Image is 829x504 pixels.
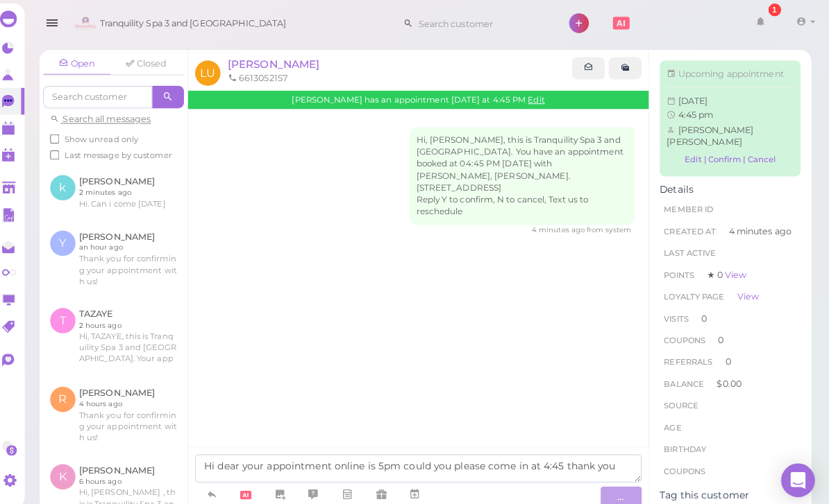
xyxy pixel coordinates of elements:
a: Open [54,53,121,74]
span: [PERSON_NAME] [PERSON_NAME] [669,123,755,146]
span: Tranquility Spa 3 and [GEOGRAPHIC_DATA] [110,3,294,42]
span: from system [590,222,634,231]
li: 0 [662,346,801,368]
a: View [726,266,748,276]
span: Member ID [667,202,715,211]
a: [PERSON_NAME] [236,57,327,70]
span: Source [667,395,701,405]
span: Show unread only [75,132,148,142]
input: Last message by customer [61,148,70,157]
span: $0.00 [719,373,743,383]
span: 4 minutes ago [730,222,792,234]
span: Tue Sep 16 2025 16:45:00 GMT-0400 (Eastern Daylight Time) [680,94,710,105]
i: . [623,485,626,495]
span: age [667,417,684,426]
span: Created At [667,223,718,233]
input: Show unread only [61,132,70,141]
span: Loyalty page [667,288,726,297]
input: Search customer [54,85,162,107]
li: 0 [662,324,801,347]
span: Birthday [667,438,708,448]
span: Last message by customer [75,148,181,158]
span: Coupons [667,460,707,469]
span: 09/16/2025 01:39pm [536,222,590,231]
a: Closed [122,53,189,73]
span: 4:45 pm [680,108,715,119]
div: 1 [769,3,782,16]
div: Upcoming appointment [669,67,794,79]
li: 0 [662,303,801,325]
button: ... [603,479,645,501]
a: Edit | Confirm | Cancel [669,148,794,167]
div: Hi, [PERSON_NAME], this is Tranquility Spa 3 and [GEOGRAPHIC_DATA]. You have an appointment booke... [415,125,637,222]
div: Open Intercom Messenger [782,457,815,490]
span: Last Active [667,245,718,254]
a: View [739,287,760,297]
a: Search all messages [61,112,160,123]
i: . [626,485,628,495]
span: Referrals [667,352,714,362]
span: Points [667,266,696,276]
span: [PERSON_NAME] has an appointment [DATE] at 4:45 PM [300,94,533,103]
a: Edit [533,94,549,103]
span: Visits [667,309,691,319]
div: Details [662,181,801,193]
li: 6613052157 [233,71,299,83]
span: Coupons [667,331,707,340]
span: ★ 0 [709,266,748,276]
i: . [621,485,623,495]
span: Balance [667,374,708,383]
div: Tag this customer [662,483,801,494]
input: Search customer [419,12,554,34]
span: LU [204,60,229,85]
